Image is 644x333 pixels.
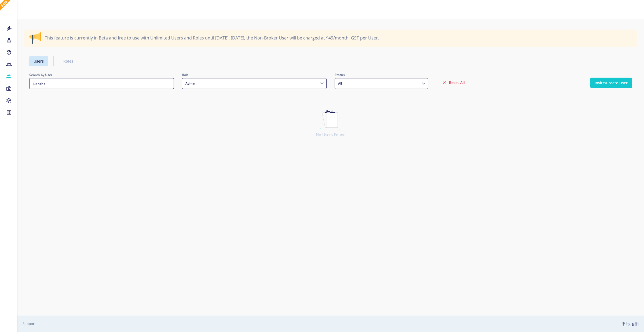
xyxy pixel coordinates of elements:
span: by [621,321,639,327]
input: Search Name / Email [29,78,174,89]
a: Users [29,56,48,66]
label: Role [182,72,327,77]
label: Search by User [29,72,174,77]
h6: No Users Found [316,132,346,137]
label: Status [335,72,428,77]
img: announcement [29,32,41,44]
span: This feature is currently in Beta and free to use with Unlimited Users and Roles until [DATE]. [D... [45,35,379,41]
a: Support [23,321,36,326]
button: Reset All [436,78,470,88]
button: Invite/Create User [590,78,632,88]
a: Roles [59,56,78,66]
img: no-data.a37122d.svg [320,109,341,129]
